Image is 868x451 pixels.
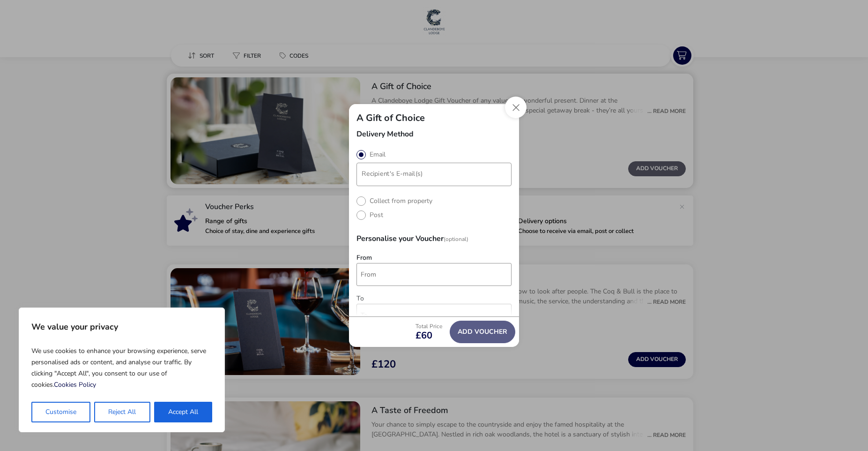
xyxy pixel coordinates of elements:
[358,169,511,178] input: Recipient's E-mail(s)
[356,210,383,219] label: Post
[356,263,512,286] input: from-firstName-1.1
[349,104,519,347] div: modalAddVoucherInfo
[356,295,364,302] label: To
[31,402,90,422] button: Customise
[54,380,96,389] a: Cookies Policy
[31,342,212,394] p: We use cookies to enhance your browsing experience, serve personalised ads or content, and analys...
[19,308,225,432] div: We value your privacy
[356,130,512,145] h3: Delivery Method
[458,328,507,335] span: Add Voucher
[356,112,425,124] h2: A Gift of Choice
[154,402,212,422] button: Accept All
[415,323,442,329] p: Total Price
[356,255,372,261] label: From
[415,331,432,340] span: £60
[450,321,515,343] button: Add Voucher
[356,304,512,327] input: to-firstName-1.1
[31,317,212,336] p: We value your privacy
[505,97,527,118] button: Close
[356,196,432,205] label: Collect from property
[444,235,468,243] span: (Optional)
[356,150,386,159] label: Email
[94,402,150,422] button: Reject All
[356,227,512,250] h3: Personalise your Voucher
